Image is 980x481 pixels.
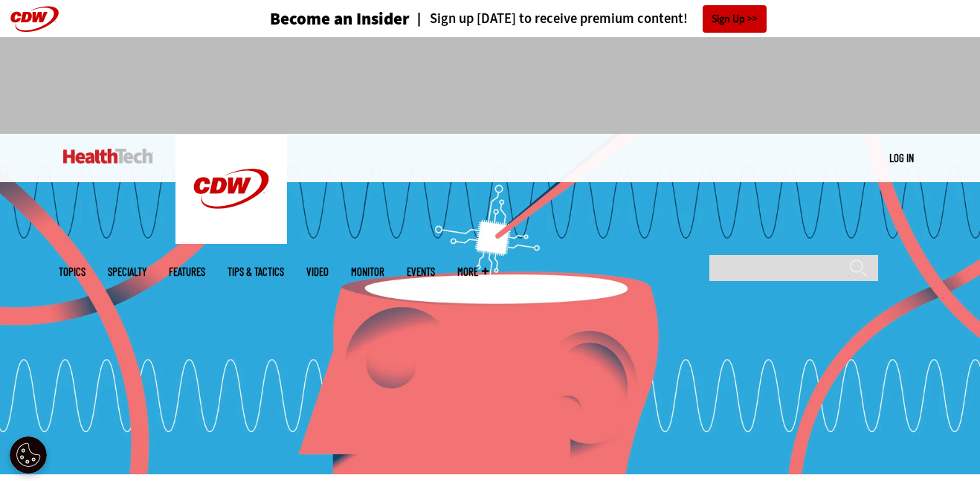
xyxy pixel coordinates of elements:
img: Home [63,149,153,164]
a: Log in [889,151,914,164]
a: Sign up [DATE] to receive premium content! [410,12,688,26]
a: Events [407,266,435,277]
img: Home [175,134,287,244]
a: Become an Insider [214,10,410,28]
a: CDW [175,232,287,248]
span: More [457,266,489,277]
span: Specialty [108,266,146,277]
button: Open Preferences [10,436,47,474]
span: Topics [59,266,86,277]
a: Sign Up [703,5,767,33]
a: Video [306,266,329,277]
a: Features [169,266,205,277]
div: Cookie Settings [10,436,47,474]
div: User menu [889,150,914,166]
h3: Become an Insider [270,10,410,28]
iframe: advertisement [219,52,761,119]
a: MonITor [351,266,384,277]
a: Tips & Tactics [228,266,284,277]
